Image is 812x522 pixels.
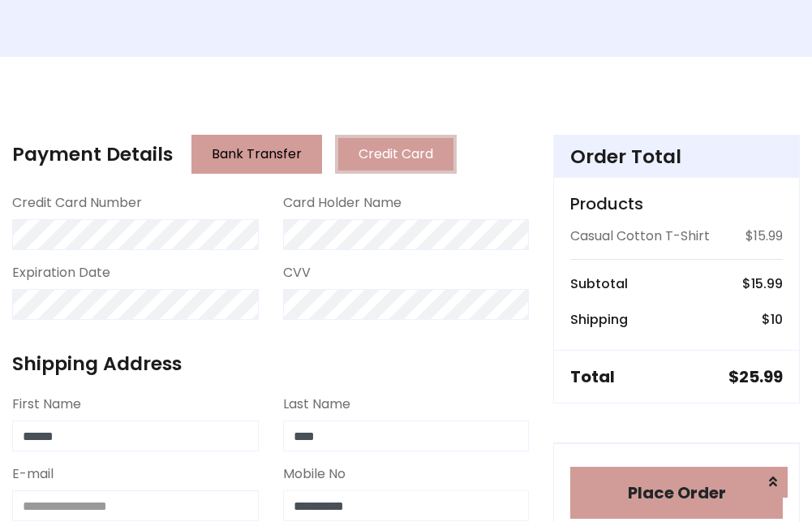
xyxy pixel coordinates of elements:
[570,276,628,291] h6: Subtotal
[751,274,783,293] span: 15.99
[739,365,783,388] span: 25.99
[570,194,783,214] h5: Products
[283,395,350,414] label: Last Name
[283,193,402,213] label: Card Holder Name
[570,367,615,386] h5: Total
[570,226,710,246] p: Casual Cotton T-Shirt
[12,263,110,283] label: Expiration Date
[12,395,81,414] label: First Name
[570,145,783,168] h4: Order Total
[762,312,783,327] h6: $
[335,135,457,174] button: Credit Card
[12,143,173,166] h4: Payment Details
[12,352,529,375] h4: Shipping Address
[570,312,628,327] h6: Shipping
[742,276,783,291] h6: $
[191,135,322,174] button: Bank Transfer
[12,193,142,213] label: Credit Card Number
[283,464,346,484] label: Mobile No
[745,226,783,246] p: $15.99
[283,263,311,283] label: CVV
[771,310,783,329] span: 10
[12,464,54,484] label: E-mail
[570,467,783,519] button: Place Order
[728,367,783,386] h5: $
